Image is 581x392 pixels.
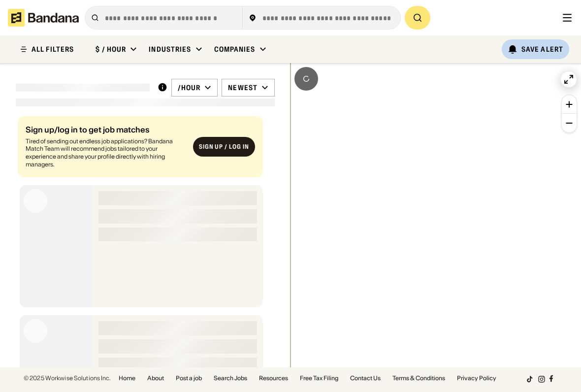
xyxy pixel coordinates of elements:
[96,45,126,54] div: $ / hour
[24,375,111,381] div: © 2025 Workwise Solutions Inc.
[259,375,288,381] a: Resources
[149,45,191,54] div: Industries
[8,9,79,27] img: Bandana logotype
[119,375,135,381] a: Home
[26,126,185,133] div: Sign up/log in to get job matches
[147,375,164,381] a: About
[457,375,496,381] a: Privacy Policy
[300,375,338,381] a: Free Tax Filing
[178,83,201,92] div: /hour
[521,45,563,54] div: Save Alert
[214,375,247,381] a: Search Jobs
[228,83,258,92] div: Newest
[32,46,74,53] div: ALL FILTERS
[214,45,256,54] div: Companies
[350,375,381,381] a: Contact Us
[176,375,202,381] a: Post a job
[26,137,185,168] div: Tired of sending out endless job applications? Bandana Match Team will recommend jobs tailored to...
[199,143,249,151] div: Sign up / Log in
[392,375,445,381] a: Terms & Conditions
[16,112,275,379] div: grid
